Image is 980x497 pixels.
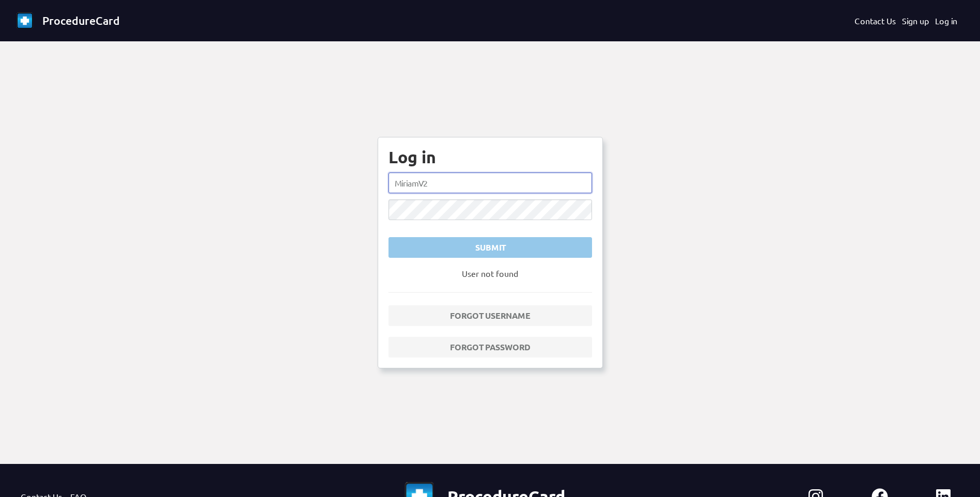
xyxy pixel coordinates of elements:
[388,305,592,326] a: Forgot username
[388,148,592,166] div: Log in
[388,173,592,193] input: Username
[854,14,896,27] a: Contact Us
[388,337,592,358] a: Forgot password
[17,12,33,29] img: favicon-32x32.png
[902,14,929,27] a: Sign up
[388,237,592,258] button: Submit
[397,241,583,254] div: Submit
[388,267,592,279] p: User not found
[42,13,120,27] span: ProcedureCard
[397,309,583,322] div: Forgot username
[935,14,957,27] a: Log in
[397,341,583,353] div: Forgot password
